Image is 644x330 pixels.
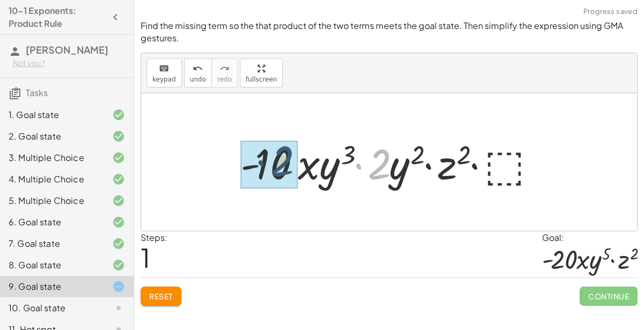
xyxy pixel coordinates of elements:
label: Steps: [141,232,167,243]
i: keyboard [159,62,169,75]
div: 9. Goal state [9,280,95,293]
div: 4. Multiple Choice [9,173,95,186]
div: 6. Goal state [9,216,95,229]
i: Task finished and correct. [112,259,125,272]
div: Goal: [542,231,638,244]
i: Task started. [112,280,125,293]
span: Reset [149,291,173,301]
button: keyboardkeypad [147,58,182,87]
span: undo [190,76,206,83]
span: Tasks [26,87,48,98]
div: 8. Goal state [9,259,95,272]
div: 1. Goal state [9,108,95,121]
i: Task finished and correct. [112,194,125,207]
div: 3. Multiple Choice [9,151,95,164]
i: redo [219,62,230,75]
div: 10. Goal state [9,302,95,314]
i: undo [193,62,203,75]
span: redo [217,76,232,83]
button: fullscreen [240,58,283,87]
span: [PERSON_NAME] [26,43,108,56]
i: Task finished and correct. [112,216,125,229]
span: keypad [152,76,176,83]
div: 2. Goal state [9,130,95,143]
p: Find the missing term so the that product of the two terms meets the goal state. Then simplify th... [141,20,638,44]
h4: 10-1 Exponents: Product Rule [9,4,106,30]
div: Not you? [13,58,125,69]
div: 5. Multiple Choice [9,194,95,207]
button: redoredo [211,58,238,87]
div: 7. Goal state [9,237,95,250]
i: Task finished and correct. [112,130,125,143]
button: Reset [141,287,181,306]
span: Progress saved [583,6,638,17]
span: fullscreen [246,76,277,83]
span: 1 [141,241,150,274]
i: Task finished and correct. [112,151,125,164]
i: Task finished and correct. [112,173,125,186]
i: Task finished and correct. [112,108,125,121]
i: Task finished and correct. [112,237,125,250]
button: undoundo [184,58,212,87]
i: Task not started. [112,302,125,314]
